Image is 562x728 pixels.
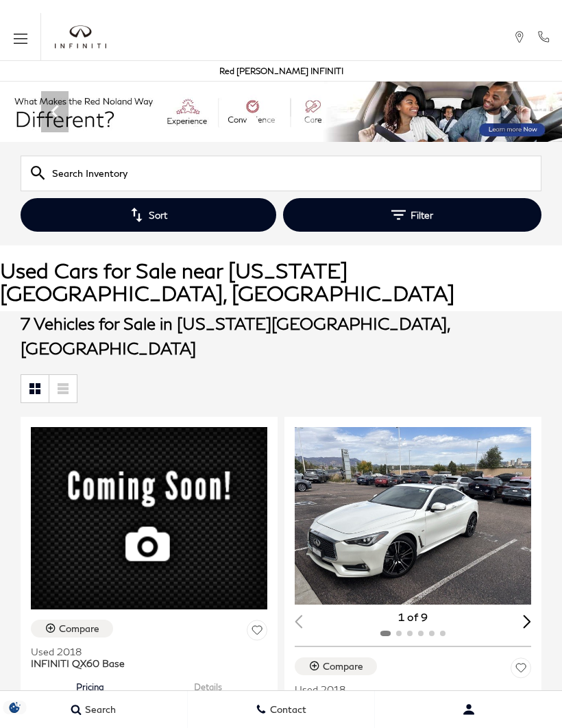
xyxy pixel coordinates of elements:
[170,669,246,699] button: details tab
[247,620,267,645] button: Save Vehicle
[295,427,531,605] div: 1 / 2
[283,198,541,232] button: Filter
[82,704,116,716] span: Search
[31,646,257,657] span: Used 2018
[55,25,106,49] img: INFINITI
[295,683,531,707] a: Used 2018INFINITI Q60 3.0t SPORT
[295,427,531,605] img: 2018 INFINITI Q60 3.0t SPORT 1
[52,669,128,699] button: pricing tab
[375,692,562,727] button: Open user profile menu
[493,91,521,132] div: Next
[31,657,257,669] span: INFINITI QX60 Base
[265,117,278,130] span: Go to slide 2
[295,609,531,624] div: 1 of 9
[284,117,297,130] span: Go to slide 3
[55,25,106,49] a: infiniti
[21,198,276,232] button: Sort
[523,615,531,628] div: Next slide
[295,657,377,675] button: Compare Vehicle
[511,657,531,683] button: Save Vehicle
[21,313,450,358] span: 7 Vehicles for Sale in [US_STATE][GEOGRAPHIC_DATA], [GEOGRAPHIC_DATA]
[41,91,69,132] div: Previous
[31,427,267,609] img: 2018 INFINITI QX60 Base
[59,622,99,635] div: Compare
[31,620,113,638] button: Compare Vehicle
[295,683,521,695] span: Used 2018
[21,156,541,191] input: Search Inventory
[245,117,259,130] span: Go to slide 1
[303,117,317,130] span: Go to slide 4
[31,646,267,669] a: Used 2018INFINITI QX60 Base
[219,66,343,76] a: Red [PERSON_NAME] INFINITI
[267,704,306,716] span: Contact
[323,660,363,672] div: Compare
